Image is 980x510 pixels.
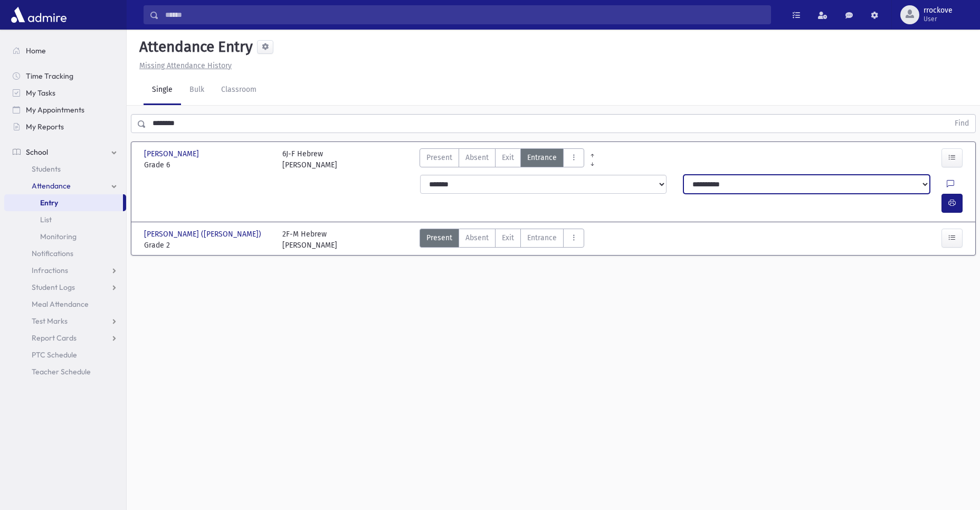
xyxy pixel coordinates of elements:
span: Grade 2 [144,240,272,251]
span: Absent [465,232,489,243]
span: Exit [502,152,514,163]
span: Teacher Schedule [32,367,91,376]
a: Single [144,75,181,105]
div: 6J-F Hebrew [PERSON_NAME] [282,148,337,171]
span: Students [32,164,61,174]
span: Present [426,232,452,243]
span: Present [426,152,452,163]
span: Home [26,46,46,55]
a: List [4,211,126,228]
button: Find [948,115,975,133]
a: Student Logs [4,279,126,296]
span: Time Tracking [26,71,73,81]
span: School [26,147,48,157]
a: Attendance [4,177,126,194]
span: Absent [465,152,489,163]
span: Report Cards [32,333,77,343]
span: Grade 6 [144,159,272,171]
a: Home [4,42,126,59]
span: My Reports [26,122,64,131]
div: AttTypes [420,229,584,251]
a: Teacher Schedule [4,363,126,380]
span: My Tasks [26,88,55,98]
div: AttTypes [420,148,584,171]
span: Meal Attendance [32,299,89,309]
a: Test Marks [4,313,126,329]
span: Notifications [32,249,73,258]
span: Infractions [32,266,68,275]
a: Bulk [181,75,213,105]
span: My Appointments [26,105,84,115]
span: rrockove [924,6,953,15]
div: 2F-M Hebrew [PERSON_NAME] [282,229,337,251]
a: Entry [4,194,123,211]
a: PTC Schedule [4,346,126,363]
span: Entry [40,198,58,207]
span: Monitoring [40,232,77,241]
a: Time Tracking [4,68,126,84]
a: My Tasks [4,84,126,101]
a: Classroom [213,75,265,105]
a: Notifications [4,245,126,262]
a: Report Cards [4,329,126,346]
a: Monitoring [4,228,126,245]
span: User [924,15,953,23]
span: [PERSON_NAME] ([PERSON_NAME]) [144,229,263,240]
a: Missing Attendance History [135,61,232,70]
span: Entrance [527,152,557,163]
a: Students [4,160,126,177]
input: Search [159,5,770,24]
span: Student Logs [32,282,75,292]
span: Entrance [527,232,557,243]
span: PTC Schedule [32,350,77,360]
span: List [40,215,52,224]
a: My Appointments [4,101,126,118]
span: Test Marks [32,316,68,326]
a: School [4,144,126,160]
img: AdmirePro [8,4,69,25]
a: Infractions [4,262,126,279]
span: Exit [502,232,514,243]
u: Missing Attendance History [139,61,232,70]
span: Attendance [32,181,71,191]
a: Meal Attendance [4,296,126,313]
h5: Attendance Entry [135,38,253,56]
span: [PERSON_NAME] [144,148,201,159]
a: My Reports [4,118,126,135]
